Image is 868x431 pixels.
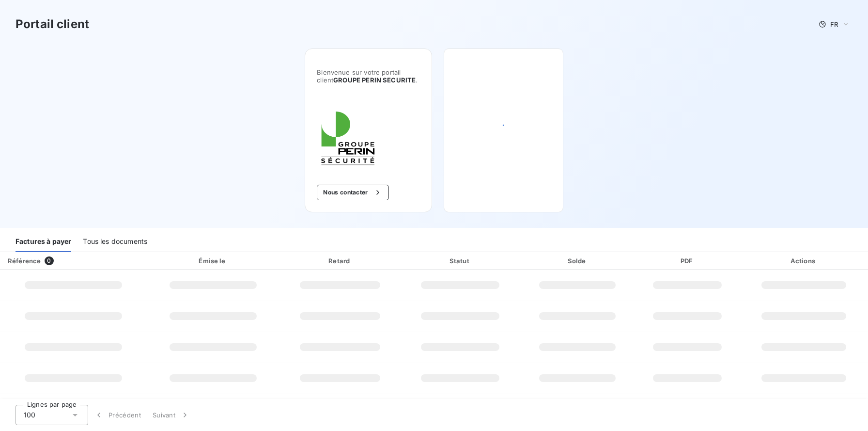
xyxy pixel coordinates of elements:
img: Company logo [317,107,379,169]
h3: Portail client [15,16,89,33]
span: 0 [45,256,53,265]
span: FR [830,20,838,28]
div: Tous les documents [83,232,147,252]
div: Référence [8,257,41,265]
span: 100 [24,410,35,420]
button: Nous contacter [317,185,388,200]
div: Émise le [149,256,277,266]
div: PDF [637,256,738,266]
div: Solde [522,256,634,266]
button: Suivant [147,405,196,425]
div: Statut [403,256,518,266]
span: Bienvenue sur votre portail client . [317,68,420,84]
button: Précédent [88,405,147,425]
div: Retard [281,256,399,266]
div: Factures à payer [15,232,71,252]
span: GROUPE PERIN SECURITE [333,76,416,84]
div: Actions [742,256,866,266]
